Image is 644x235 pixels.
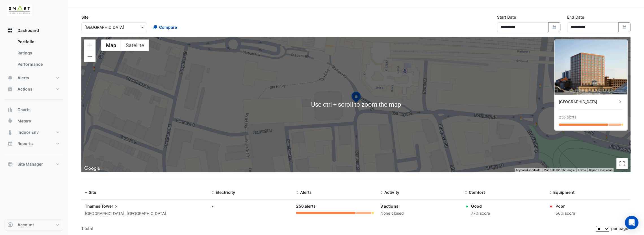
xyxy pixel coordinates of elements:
label: End Date [567,14,584,20]
span: Equipment [553,190,574,195]
button: Keyboard shortcuts [516,168,540,172]
label: Start Date [497,14,516,20]
span: Account [18,222,34,228]
fa-icon: Select Date [552,25,557,30]
app-icon: Reports [7,141,13,146]
app-icon: Meters [7,118,13,124]
button: Meters [5,115,63,127]
button: Zoom out [84,51,96,62]
label: Site [81,14,88,20]
button: Indoor Env [5,127,63,138]
button: Toggle fullscreen view [616,158,628,169]
button: Alerts [5,72,63,84]
a: Terms [578,168,586,172]
button: Show satellite imagery [121,39,149,51]
button: Compare [149,22,181,32]
span: Meters [18,118,31,124]
a: Ratings [13,47,63,59]
a: 3 actions [380,204,398,208]
span: Alerts [300,190,312,195]
div: [GEOGRAPHIC_DATA], [GEOGRAPHIC_DATA] [85,210,205,217]
button: Reports [5,138,63,149]
app-icon: Site Manager [7,161,13,167]
div: Dashboard [5,36,63,72]
span: Compare [159,24,177,30]
a: Open this area in Google Maps (opens a new window) [83,165,101,172]
app-icon: Alerts [7,75,13,81]
span: Comfort [469,190,485,195]
div: 77% score [471,210,490,217]
span: per page [611,226,628,231]
app-icon: Indoor Env [7,129,13,135]
button: Site Manager [5,159,63,170]
div: 56% score [555,210,575,217]
span: Site Manager [18,161,43,167]
app-icon: Dashboard [7,28,13,33]
button: Dashboard [5,25,63,36]
div: Open Intercom Messenger [625,216,638,229]
div: [GEOGRAPHIC_DATA] [559,99,617,105]
span: Reports [18,141,33,146]
div: Good [471,203,490,209]
img: Google [83,165,101,172]
img: site-pin-selected.svg [350,91,362,104]
a: Performance [13,59,63,70]
span: Thames [85,204,100,208]
button: Actions [5,84,63,95]
div: None closed [380,210,458,217]
div: 256 alerts [559,114,576,120]
span: Indoor Env [18,129,39,135]
div: Poor [555,203,575,209]
a: Report a map error [589,168,612,172]
img: Company Logo [7,5,32,16]
a: Portfolio [13,36,63,47]
span: Tower [101,203,119,209]
app-icon: Actions [7,86,13,92]
button: Charts [5,104,63,115]
span: Electricity [216,190,235,195]
button: Show street map [101,39,121,51]
button: Account [5,219,63,230]
span: Site [89,190,96,195]
div: 256 alerts [296,203,374,210]
button: Zoom in [84,39,96,51]
span: Actions [18,86,32,92]
div: - [212,203,289,209]
span: Alerts [18,75,29,81]
span: Map data ©2025 Google [544,168,574,172]
span: Activity [384,190,399,195]
span: Dashboard [18,28,39,33]
fa-icon: Select Date [622,25,627,30]
span: Charts [18,107,31,113]
img: Thames Tower [554,40,627,95]
app-icon: Charts [7,107,13,113]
